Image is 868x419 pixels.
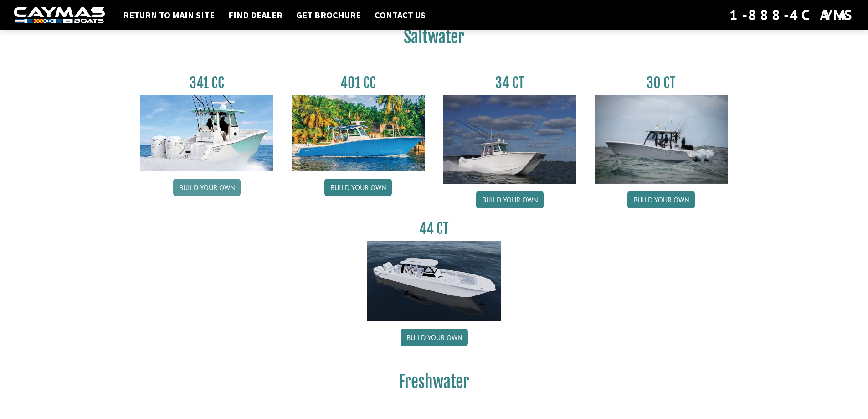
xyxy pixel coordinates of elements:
h2: Freshwater [140,372,728,397]
img: white-logo-c9c8dbefe5ff5ceceb0f0178aa75bf4bb51f6bca0971e226c86eb53dfe498488.png [14,7,105,24]
a: Get Brochure [292,9,365,21]
a: Build your own [324,179,392,196]
a: Return to main site [118,9,219,21]
a: Contact Us [370,9,430,21]
a: Build your own [173,179,241,196]
h3: 34 CT [443,74,577,91]
h2: Saltwater [140,27,728,52]
img: 401CC_thumb.pg.jpg [292,95,425,171]
img: 44ct_background.png [367,241,501,322]
a: Build your own [476,191,544,208]
img: 341CC-thumbjpg.jpg [140,95,274,171]
a: Build your own [627,191,695,208]
div: 1-888-4CAYMAS [729,5,854,25]
h3: 30 CT [595,74,728,91]
h3: 44 CT [367,220,501,237]
h3: 341 CC [140,74,274,91]
img: Caymas_34_CT_pic_1.jpg [443,95,577,184]
img: 30_CT_photo_shoot_for_caymas_connect.jpg [595,95,728,184]
a: Build your own [401,329,468,346]
a: Find Dealer [224,9,287,21]
h3: 401 CC [292,74,425,91]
